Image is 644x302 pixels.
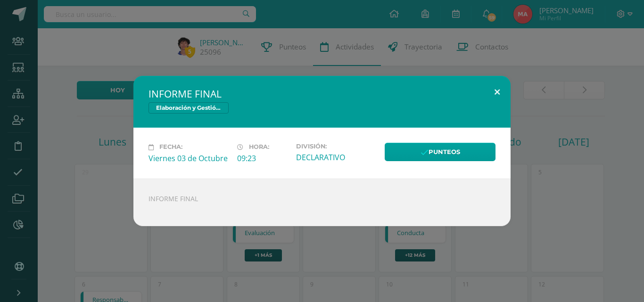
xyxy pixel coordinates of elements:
[484,76,511,108] button: Close (Esc)
[159,144,182,151] span: Fecha:
[149,87,495,100] h2: INFORME FINAL
[249,144,269,151] span: Hora:
[296,152,377,163] div: DECLARATIVO
[296,143,377,150] label: División:
[237,153,289,163] div: 09:23
[133,179,511,226] div: INFORME FINAL
[149,153,230,163] div: Viernes 03 de Octubre
[149,102,229,114] a: Elaboración y Gestión de Proyectos
[385,143,495,161] a: Punteos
